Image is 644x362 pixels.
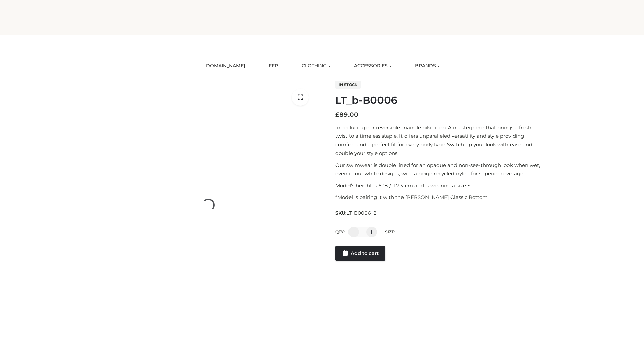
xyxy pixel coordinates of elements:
a: Add to cart [335,246,385,261]
a: [DOMAIN_NAME] [199,59,250,73]
label: QTY: [335,229,345,234]
a: FFP [264,59,283,73]
span: SKU: [335,209,377,217]
bdi: 89.00 [335,111,358,118]
p: *Model is pairing it with the [PERSON_NAME] Classic Bottom [335,193,544,202]
a: ACCESSORIES [349,59,396,73]
a: BRANDS [410,59,445,73]
span: £ [335,111,339,118]
h1: LT_b-B0006 [335,94,544,106]
span: LT_B0006_2 [346,210,377,216]
a: CLOTHING [297,59,335,73]
p: Introducing our reversible triangle bikini top. A masterpiece that brings a fresh twist to a time... [335,123,544,158]
label: Size: [385,229,395,234]
p: Our swimwear is double lined for an opaque and non-see-through look when wet, even in our white d... [335,161,544,178]
span: In stock [335,81,361,89]
p: Model’s height is 5 ‘8 / 173 cm and is wearing a size S. [335,181,544,190]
